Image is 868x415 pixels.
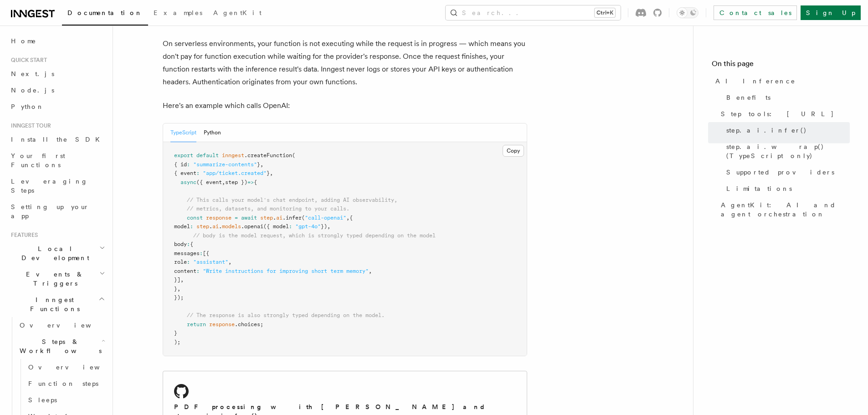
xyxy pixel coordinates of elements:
[209,223,212,230] span: .
[295,223,321,230] span: "gpt-4o"
[28,380,98,387] span: Function steps
[726,168,834,177] span: Supported providers
[28,364,122,371] span: Overview
[196,170,200,176] span: :
[180,179,196,185] span: async
[7,244,99,262] span: Local Development
[196,179,222,185] span: ({ event
[203,250,209,256] span: [{
[222,179,225,185] span: ,
[11,178,88,194] span: Leveraging Steps
[346,215,349,221] span: ,
[190,241,193,247] span: {
[254,179,257,185] span: {
[174,277,180,283] span: }]
[723,138,850,164] a: step.ai.wrap() (TypeScript only)
[327,223,330,230] span: ,
[712,73,850,89] a: AI Inference
[321,223,327,230] span: })
[203,268,369,274] span: "Write instructions for improving short term memory"
[174,286,177,292] span: }
[7,295,98,313] span: Inngest Functions
[270,170,273,176] span: ,
[7,270,99,288] span: Events & Triggers
[7,98,107,115] a: Python
[721,200,850,219] span: AgentKit: AI and agent orchestration
[276,215,282,221] span: ai
[174,294,184,301] span: });
[187,259,190,265] span: :
[7,173,107,199] a: Leveraging Steps
[193,232,436,239] span: // body is the model request, which is strongly typed depending on the model
[282,215,302,221] span: .infer
[677,7,699,18] button: Toggle dark mode
[715,77,796,86] span: AI Inference
[801,5,861,20] a: Sign Up
[174,259,187,265] span: role
[11,203,89,220] span: Setting up your app
[187,321,206,328] span: return
[187,197,397,203] span: // This calls your model's chat endpoint, adding AI observability,
[20,322,113,329] span: Overview
[16,317,107,333] a: Overview
[717,106,850,122] a: Step tools: [URL]
[174,152,193,159] span: export
[16,337,102,355] span: Steps & Workflows
[446,5,621,20] button: Search...Ctrl+K
[723,180,850,197] a: Limitations
[726,142,850,160] span: step.ai.wrap() (TypeScript only)
[247,179,254,185] span: =>
[292,152,295,159] span: (
[209,321,235,328] span: response
[208,3,267,25] a: AgentKit
[196,268,200,274] span: :
[7,292,107,317] button: Inngest Functions
[196,152,219,159] span: default
[7,66,107,82] a: Next.js
[174,161,187,168] span: { id
[180,277,184,283] span: ,
[225,179,247,185] span: step })
[25,392,107,408] a: Sleeps
[28,396,57,404] span: Sleeps
[187,312,385,318] span: // The response is also strongly typed depending on the model.
[16,333,107,359] button: Steps & Workflows
[187,161,190,168] span: :
[11,36,36,46] span: Home
[187,215,203,221] span: const
[11,70,54,77] span: Next.js
[721,109,834,118] span: Step tools: [URL]
[196,223,209,230] span: step
[305,215,346,221] span: "call-openai"
[235,321,263,328] span: .choices;
[11,152,65,169] span: Your first Functions
[174,339,180,345] span: );
[257,161,260,168] span: }
[723,122,850,138] a: step.ai.infer()
[228,259,231,265] span: ,
[726,93,770,102] span: Benefits
[7,231,38,239] span: Features
[723,164,850,180] a: Supported providers
[7,131,107,148] a: Install the SDK
[190,223,193,230] span: :
[714,5,797,20] a: Contact sales
[241,215,257,221] span: await
[219,223,222,230] span: .
[7,56,47,64] span: Quick start
[244,152,292,159] span: .createFunction
[177,286,180,292] span: ,
[349,215,353,221] span: {
[187,241,190,247] span: :
[7,148,107,173] a: Your first Functions
[174,250,200,256] span: messages
[241,223,263,230] span: .openai
[193,161,257,168] span: "summarize-contents"
[7,266,107,292] button: Events & Triggers
[726,184,792,193] span: Limitations
[11,136,105,143] span: Install the SDK
[174,170,196,176] span: { event
[273,215,276,221] span: .
[726,126,807,135] span: step.ai.infer()
[200,250,203,256] span: :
